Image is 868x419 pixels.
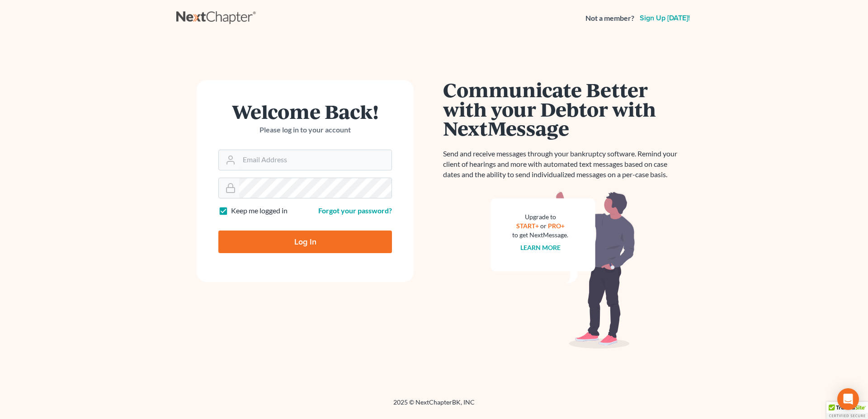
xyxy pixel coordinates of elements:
[318,206,392,215] a: Forgot your password?
[540,222,547,230] span: or
[826,402,868,419] div: TrustedSite Certified
[218,231,392,253] input: Log In
[443,149,683,180] p: Send and receive messages through your bankruptcy software. Remind your client of hearings and mo...
[837,388,859,410] div: Open Intercom Messenger
[638,14,692,22] a: Sign up [DATE]!
[491,191,635,349] img: nextmessage_bg-59042aed3d76b12b5cd301f8e5b87938c9018125f34e5fa2b7a6b67550977c72.svg
[218,125,392,135] p: Please log in to your account
[231,206,288,216] label: Keep me logged in
[512,212,568,221] div: Upgrade to
[512,231,568,240] div: to get NextMessage.
[516,222,539,230] a: START+
[548,222,565,230] a: PRO+
[520,244,561,251] a: Learn more
[176,398,692,414] div: 2025 © NextChapterBK, INC
[218,102,392,121] h1: Welcome Back!
[443,80,683,138] h1: Communicate Better with your Debtor with NextMessage
[239,150,392,170] input: Email Address
[585,13,634,24] strong: Not a member?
